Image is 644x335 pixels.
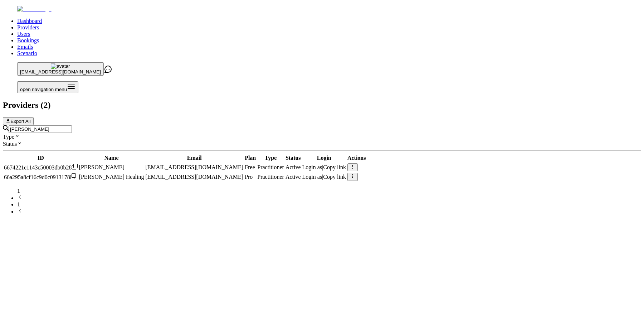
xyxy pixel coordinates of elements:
th: Login [302,154,346,162]
button: avatar[EMAIL_ADDRESS][DOMAIN_NAME] [17,62,104,76]
img: avatar [51,63,70,69]
div: Type [3,133,641,140]
span: Login as [302,174,322,180]
th: Type [257,154,284,162]
th: Plan [244,154,256,162]
div: Click to copy [4,173,78,181]
div: Click to copy [4,164,78,171]
th: Status [285,154,301,162]
button: Open menu [17,81,78,93]
span: [PERSON_NAME] [79,164,125,170]
h2: Providers ( 2 ) [3,100,641,110]
a: Bookings [17,37,39,43]
a: Emails [17,44,33,50]
th: ID [4,154,78,162]
span: Login as [302,164,322,170]
span: Copy link [323,164,346,170]
div: Active [286,174,301,180]
span: Free [245,164,255,170]
img: Fluum Logo [17,6,52,12]
span: [EMAIL_ADDRESS][DOMAIN_NAME] [145,174,243,180]
button: Export All [3,117,34,125]
a: Providers [17,24,39,30]
span: [EMAIL_ADDRESS][DOMAIN_NAME] [20,69,101,75]
span: [EMAIL_ADDRESS][DOMAIN_NAME] [145,164,243,170]
div: | [302,174,346,180]
span: open navigation menu [20,87,67,92]
span: validated [257,174,284,180]
a: Users [17,31,30,37]
div: Active [286,164,301,171]
li: previous page button [17,194,641,201]
nav: pagination navigation [3,188,641,215]
input: Search by email or name [9,125,72,133]
div: | [302,164,346,171]
th: Name [79,154,145,162]
span: Copy link [323,174,346,180]
div: Status [3,140,641,147]
th: Email [145,154,244,162]
span: Pro [245,174,253,180]
li: pagination item 1 active [17,201,641,208]
a: Scenario [17,50,37,56]
span: [PERSON_NAME] Healing [79,174,144,180]
a: Dashboard [17,18,42,24]
span: validated [257,164,284,170]
span: 1 [17,188,20,194]
th: Actions [347,154,366,162]
li: next page button [17,208,641,215]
